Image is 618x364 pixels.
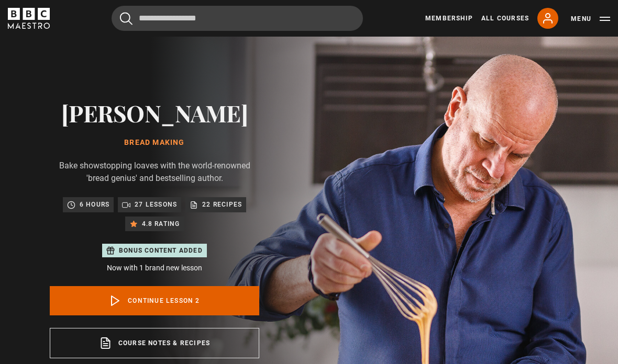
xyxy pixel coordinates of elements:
[50,286,259,315] a: Continue lesson 2
[112,6,363,31] input: Search
[120,12,133,25] button: Submit the search query
[80,199,109,210] p: 6 hours
[571,14,610,24] button: Toggle navigation
[202,199,242,210] p: 22 recipes
[119,246,203,255] p: Bonus content added
[142,219,180,229] p: 4.8 rating
[425,14,473,23] a: Membership
[50,160,259,185] p: Bake showstopping loaves with the world-renowned 'bread genius' and bestselling author.
[50,263,259,274] p: Now with 1 brand new lesson
[50,139,259,147] h1: Bread Making
[481,14,529,23] a: All Courses
[50,328,259,358] a: Course notes & recipes
[135,199,177,210] p: 27 lessons
[8,8,50,29] svg: BBC Maestro
[50,99,259,126] h2: [PERSON_NAME]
